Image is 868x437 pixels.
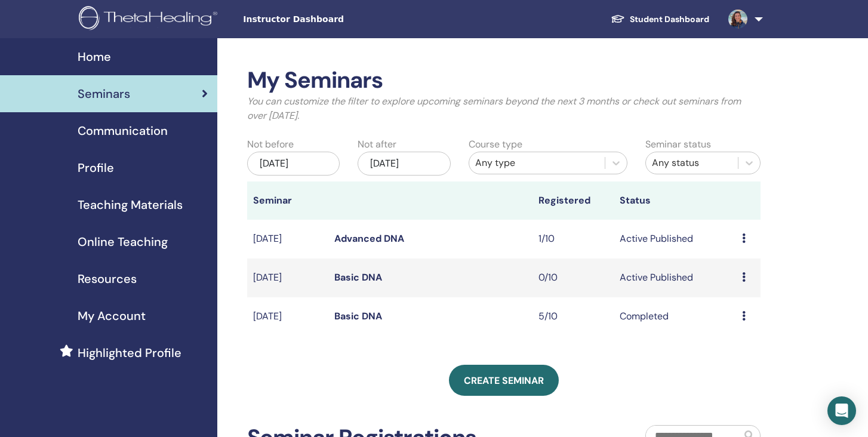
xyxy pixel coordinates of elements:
[601,8,719,30] a: Student Dashboard
[533,297,614,336] td: 5/10
[652,156,732,170] div: Any status
[358,152,451,176] div: [DATE]
[475,156,599,170] div: Any type
[827,396,856,425] div: Open Intercom Messenger
[614,220,736,258] td: Active Published
[78,159,114,177] span: Profile
[334,310,382,322] a: Basic DNA
[334,271,382,284] a: Basic DNA
[78,344,181,362] span: Highlighted Profile
[247,94,761,123] p: You can customize the filter to explore upcoming seminars beyond the next 3 months or check out s...
[645,137,711,152] label: Seminar status
[728,10,747,29] img: default.jpg
[78,233,168,251] span: Online Teaching
[614,258,736,297] td: Active Published
[533,220,614,258] td: 1/10
[614,297,736,336] td: Completed
[78,196,183,214] span: Teaching Materials
[358,137,396,152] label: Not after
[78,270,137,288] span: Resources
[247,258,329,297] td: [DATE]
[247,67,761,94] h2: My Seminars
[247,220,329,258] td: [DATE]
[533,258,614,297] td: 0/10
[243,13,422,26] span: Instructor Dashboard
[247,152,340,176] div: [DATE]
[449,365,559,396] a: Create seminar
[247,137,294,152] label: Not before
[247,181,329,220] th: Seminar
[78,122,168,140] span: Communication
[334,232,404,245] a: Advanced DNA
[611,14,625,24] img: graduation-cap-white.svg
[79,6,221,33] img: logo.png
[247,297,329,336] td: [DATE]
[469,137,522,152] label: Course type
[533,181,614,220] th: Registered
[614,181,736,220] th: Status
[78,307,146,325] span: My Account
[78,85,130,103] span: Seminars
[464,374,544,387] span: Create seminar
[78,48,111,66] span: Home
